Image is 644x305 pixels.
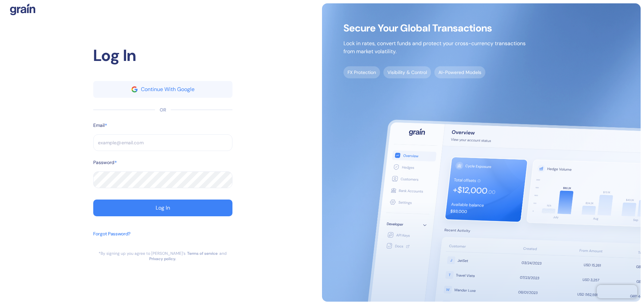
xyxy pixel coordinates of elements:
div: and [219,251,227,256]
a: Terms of service [187,251,218,256]
div: Continue With Google [141,87,195,92]
span: FX Protection [343,66,380,78]
div: Log In [156,205,170,211]
img: signup-main-image [322,3,641,302]
span: Visibility & Control [383,66,431,78]
div: OR [160,106,166,113]
img: logo [10,3,35,15]
button: googleContinue With Google [93,81,232,98]
div: Forgot Password? [93,230,130,237]
p: Lock in rates, convert funds and protect your cross-currency transactions from market volatility. [343,40,526,56]
button: Log In [93,200,232,216]
span: Secure Your Global Transactions [343,25,526,31]
input: example@email.com [93,134,232,151]
a: Privacy policy. [149,256,176,261]
iframe: Chatra live chat [597,285,637,298]
button: Forgot Password? [93,227,130,251]
img: google [131,86,138,92]
span: AI-Powered Models [434,66,485,78]
label: Password [93,159,114,166]
div: Log In [93,44,232,68]
label: Email [93,122,105,129]
div: *By signing up you agree to [PERSON_NAME]’s [99,251,185,256]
